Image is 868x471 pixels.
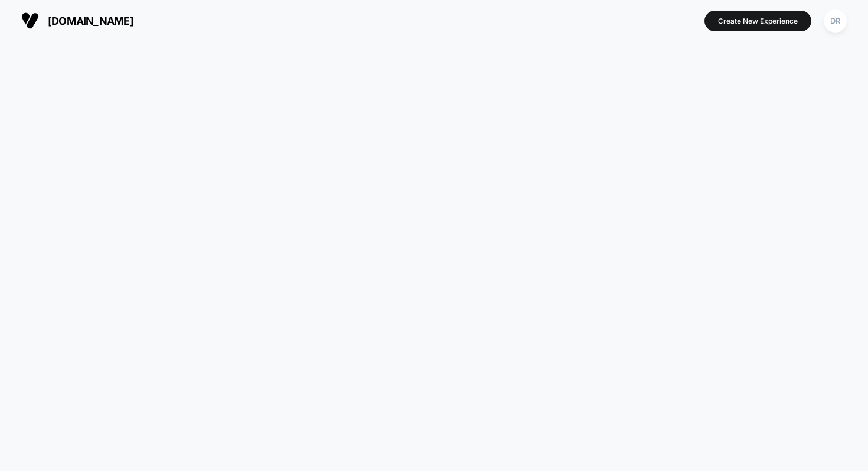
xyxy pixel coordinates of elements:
[820,9,850,33] button: DR
[21,12,39,30] img: Visually logo
[704,11,811,31] button: Create New Experience
[824,9,847,33] div: DR
[18,11,137,30] button: [DOMAIN_NAME]
[48,15,133,27] span: [DOMAIN_NAME]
